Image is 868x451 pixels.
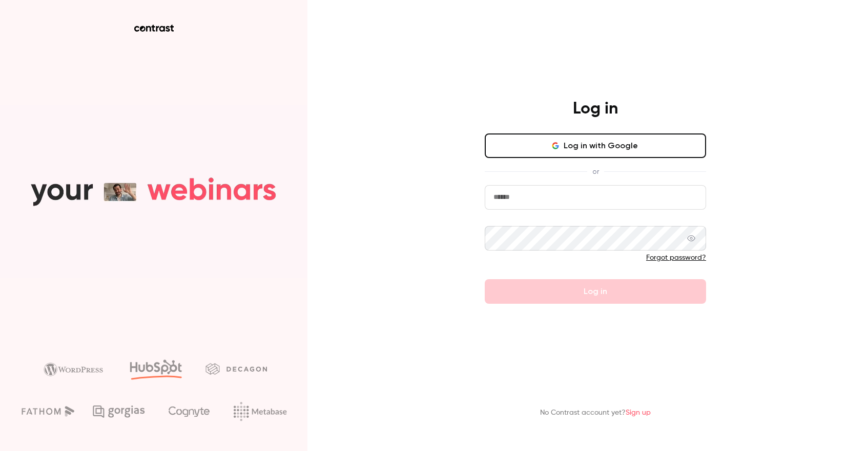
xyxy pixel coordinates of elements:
button: Log in with Google [485,133,706,158]
p: No Contrast account yet? [540,408,651,418]
span: or [587,166,604,177]
a: Sign up [626,409,651,416]
h4: Log in [573,99,618,119]
a: Forgot password? [646,254,706,261]
img: decagon [205,363,267,374]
